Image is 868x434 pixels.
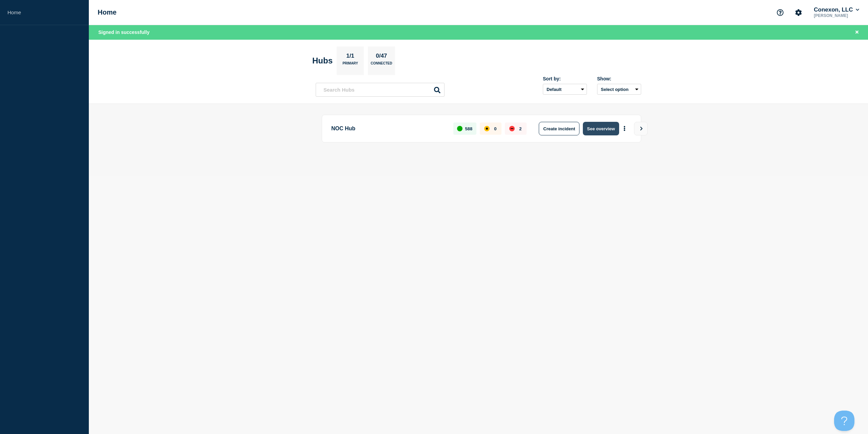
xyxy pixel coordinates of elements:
button: Conexon, LLC [812,6,861,13]
p: 1/1 [344,53,357,61]
button: Close banner [853,29,861,36]
button: Support [773,5,787,20]
p: 588 [465,126,473,131]
p: 2 [519,126,521,131]
p: Connected [371,61,392,69]
p: 0 [494,126,496,131]
div: up [457,126,462,131]
button: View [634,122,648,135]
input: Search Hubs [316,83,445,97]
h2: Hubs [312,56,333,65]
p: 0/47 [373,53,390,61]
select: Sort by [543,84,587,95]
button: Select option [597,84,641,95]
button: See overview [583,122,619,135]
h1: Home [98,8,117,16]
p: Primary [342,61,358,69]
iframe: Help Scout Beacon - Open [834,411,854,431]
div: Sort by: [543,76,587,81]
button: Create incident [539,122,579,135]
div: affected [484,126,490,131]
button: Account settings [791,5,806,20]
p: [PERSON_NAME] [812,13,861,18]
div: Show: [597,76,641,81]
div: down [509,126,515,131]
button: More actions [620,122,629,135]
span: Signed in successfully [98,30,150,35]
p: NOC Hub [331,122,446,135]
